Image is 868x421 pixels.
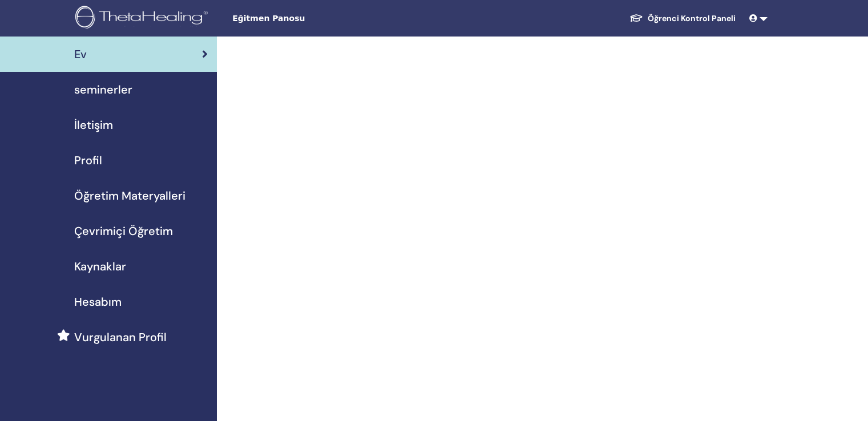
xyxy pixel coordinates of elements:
a: Öğrenci Kontrol Paneli [620,8,745,29]
span: Hesabım [74,293,122,310]
span: Öğretim Materyalleri [74,187,185,204]
span: Kaynaklar [74,258,126,275]
img: logo.png [75,6,212,31]
span: İletişim [74,116,113,133]
span: Vurgulanan Profil [74,329,167,346]
span: Profil [74,152,102,169]
img: graduation-cap-white.svg [629,13,643,23]
span: Eğitmen Panosu [232,13,403,25]
span: Çevrimiçi Öğretim [74,222,173,240]
span: Ev [74,46,87,63]
span: seminerler [74,81,132,98]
